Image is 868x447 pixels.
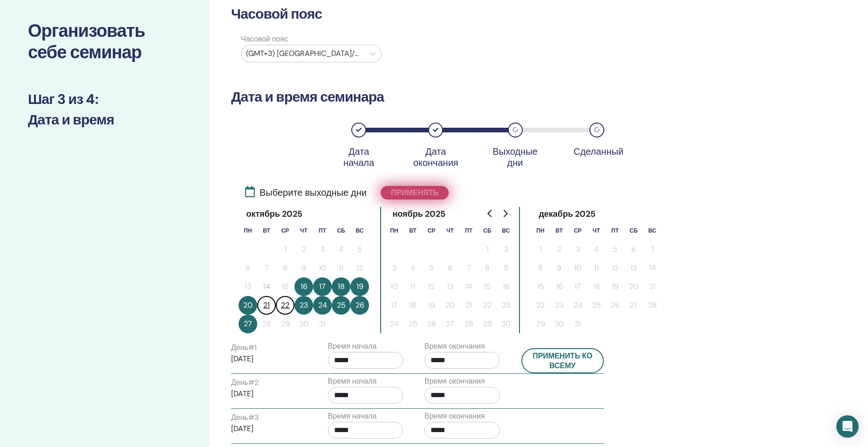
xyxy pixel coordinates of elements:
th: понедельник [385,221,403,240]
button: 28 [257,315,276,333]
th: вторник [550,221,568,240]
p: [DATE] [231,388,307,399]
button: 16 [294,277,313,296]
th: вторник [257,221,276,240]
th: среда [422,221,441,240]
button: 20 [239,296,257,315]
button: 11 [403,277,422,296]
button: 23 [550,296,568,315]
label: День # 2 [231,377,259,388]
button: 3 [568,240,587,259]
h2: Организовать себе семинар [28,21,182,63]
button: 9 [294,259,313,277]
button: 16 [550,277,568,296]
button: 19 [350,277,369,296]
button: 19 [422,296,441,315]
label: Время окончания [424,341,485,352]
h3: Шаг 3 из 4 : [28,91,182,108]
button: 14 [459,277,478,296]
button: 20 [624,277,643,296]
button: 12 [422,277,441,296]
button: 24 [568,296,587,315]
button: 7 [643,240,662,259]
button: 6 [441,259,459,277]
button: 24 [385,315,403,333]
button: 22 [478,296,497,315]
button: 12 [606,259,624,277]
button: 13 [624,259,643,277]
button: 11 [332,259,350,277]
label: Время окончания [424,376,485,387]
th: среда [276,221,294,240]
label: Часовой пояс [235,34,387,45]
button: 30 [550,315,568,333]
button: 2 [294,240,313,259]
button: 29 [276,315,294,333]
button: 3 [313,240,332,259]
button: 17 [385,296,403,315]
th: пятница [459,221,478,240]
h3: Дата и время [28,111,182,128]
button: 4 [332,240,350,259]
button: 27 [441,315,459,333]
button: 27 [624,296,643,315]
button: 13 [239,277,257,296]
th: понедельник [531,221,550,240]
button: 22 [531,296,550,315]
th: четверг [294,221,313,240]
th: понедельник [239,221,257,240]
button: 24 [313,296,332,315]
button: 1 [531,240,550,259]
button: 18 [587,277,606,296]
button: 29 [531,315,550,333]
button: 21 [459,296,478,315]
button: 16 [497,277,515,296]
button: 8 [276,259,294,277]
button: 20 [441,296,459,315]
button: Go to next month [498,204,513,223]
button: 9 [550,259,568,277]
th: пятница [606,221,624,240]
button: 5 [422,259,441,277]
button: 17 [568,277,587,296]
button: 30 [294,315,313,333]
div: Дата окончания [412,146,459,168]
label: День # 3 [231,412,259,423]
button: 26 [350,296,369,315]
div: октябрь 2025 [239,207,310,221]
div: Open Intercom Messenger [836,415,859,438]
th: суббота [624,221,643,240]
button: 21 [257,296,276,315]
button: 10 [313,259,332,277]
label: Время начала [328,341,377,352]
button: 2 [550,240,568,259]
button: 28 [459,315,478,333]
button: 23 [497,296,515,315]
button: 14 [643,259,662,277]
button: 21 [643,277,662,296]
button: 27 [239,315,257,333]
button: 10 [568,259,587,277]
button: 6 [239,259,257,277]
button: 18 [403,296,422,315]
button: 5 [350,240,369,259]
div: Сделанный [574,146,620,157]
button: 17 [313,277,332,296]
label: Время начала [328,376,377,387]
button: 3 [385,259,403,277]
button: 28 [643,296,662,315]
button: Применить ко всему [521,348,604,373]
button: 4 [587,240,606,259]
h3: Часовой пояс [231,6,706,22]
th: воскресенье [350,221,369,240]
div: декабрь 2025 [531,207,603,221]
button: 26 [606,296,624,315]
button: 4 [403,259,422,277]
button: 10 [385,277,403,296]
th: пятница [313,221,332,240]
button: 8 [531,259,550,277]
button: 25 [403,315,422,333]
th: воскресенье [497,221,515,240]
button: 18 [332,277,350,296]
button: 31 [568,315,587,333]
